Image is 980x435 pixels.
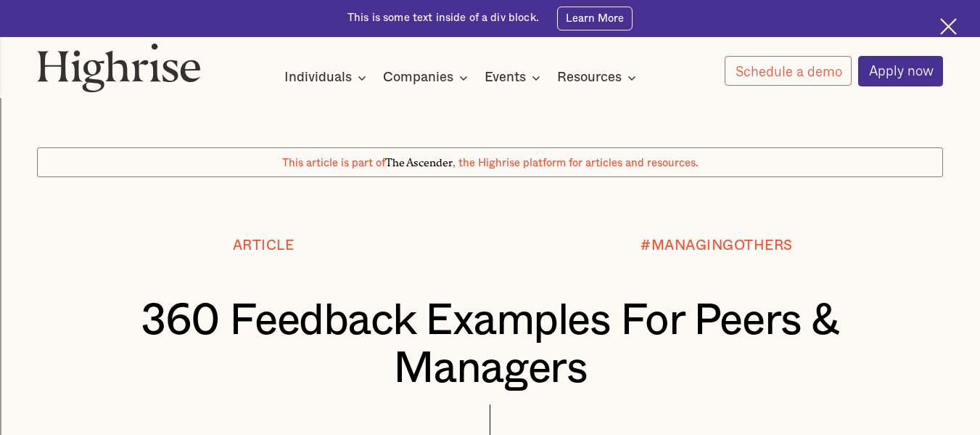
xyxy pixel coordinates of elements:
[557,7,633,31] a: Learn More
[75,297,906,393] h1: 360 Feedback Examples For Peers & Managers
[557,69,622,86] div: Resources
[940,18,957,35] img: Cross icon
[725,56,852,86] a: Schedule a demo
[284,69,371,86] div: Individuals
[485,69,526,86] div: Events
[485,69,545,86] div: Events
[37,43,201,92] img: Highrise logo
[383,69,453,86] div: Companies
[383,69,472,86] div: Companies
[347,11,539,25] div: This is some text inside of a div block.
[284,69,352,86] div: Individuals
[858,56,944,86] a: Apply now
[557,69,641,86] div: Resources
